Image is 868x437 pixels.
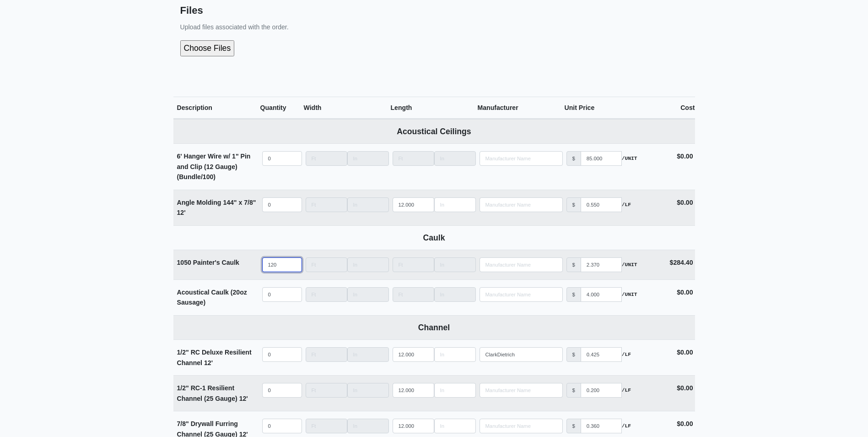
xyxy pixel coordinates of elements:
input: Search [480,287,563,302]
b: Channel [418,323,450,332]
input: manufacturer [581,197,622,212]
th: Manufacturer [478,97,565,120]
span: 12' [204,359,213,366]
div: $ [566,151,581,166]
input: Choose Files [180,40,333,56]
input: manufacturer [581,257,622,272]
input: Length [306,197,347,212]
input: Length [393,383,434,398]
strong: /LF [622,422,631,430]
th: Unit Price [565,97,652,120]
strong: /UNIT [622,154,637,163]
strong: $284.40 [670,259,693,266]
input: Search [480,257,563,272]
input: manufacturer [581,419,622,433]
strong: 6' Hanger Wire w/ 1" Pin and Clip (12 Gauge) (Bundle/100) [177,153,251,180]
input: Length [306,257,347,272]
input: Length [434,419,476,433]
span: Description [177,104,212,111]
input: quantity [262,419,302,433]
input: Length [434,257,476,272]
th: Cost [652,97,695,120]
input: Length [393,151,434,166]
strong: $0.00 [677,349,693,356]
b: Acoustical Ceilings [397,127,471,136]
div: $ [566,383,581,398]
b: Caulk [423,233,445,242]
input: Length [306,347,347,362]
input: quantity [262,151,302,166]
span: 12' [177,209,186,216]
strong: /UNIT [622,290,637,299]
div: $ [566,287,581,302]
strong: /LF [622,386,631,394]
input: Length [434,197,476,212]
div: $ [566,197,581,212]
input: quantity [262,287,302,302]
input: Search [480,197,563,212]
input: Length [347,257,389,272]
input: Length [434,151,476,166]
strong: 1050 Painter's Caulk [177,259,239,266]
input: Length [347,287,389,302]
input: Length [306,383,347,398]
div: $ [566,347,581,362]
input: Length [306,419,347,433]
input: manufacturer [581,347,622,362]
strong: Acoustical Caulk (20oz Sausage) [177,289,247,306]
input: Length [434,287,476,302]
strong: $0.00 [677,199,693,206]
input: manufacturer [581,287,622,302]
input: quantity [262,257,302,272]
input: Length [393,347,434,362]
strong: /LF [622,350,631,359]
input: Search [480,419,563,433]
input: Search [480,151,563,166]
input: quantity [262,347,302,362]
input: Length [393,287,434,302]
input: quantity [262,197,302,212]
th: Width [304,97,391,120]
span: 12' [239,395,248,402]
strong: $0.00 [677,384,693,392]
th: Quantity [260,97,304,120]
th: Length [391,97,478,120]
small: Upload files associated with the order. [180,23,289,31]
input: Length [434,383,476,398]
input: Length [393,257,434,272]
strong: Angle Molding 144" x 7/8" [177,199,256,217]
strong: $0.00 [677,153,693,160]
input: manufacturer [581,151,622,166]
input: Length [393,197,434,212]
input: Search [480,383,563,398]
input: quantity [262,383,302,398]
strong: /LF [622,201,631,209]
input: Length [347,383,389,398]
strong: /UNIT [622,261,637,269]
strong: 1/2" RC-1 Resilient Channel (25 Gauge) [177,384,248,402]
input: Length [347,419,389,433]
input: manufacturer [581,383,622,398]
input: Search [480,347,563,362]
div: $ [566,419,581,433]
input: Length [306,151,347,166]
input: Length [347,197,389,212]
input: Length [347,151,389,166]
input: Length [306,287,347,302]
input: Length [434,347,476,362]
h5: Files [180,5,688,16]
input: Length [347,347,389,362]
strong: $0.00 [677,289,693,296]
div: $ [566,257,581,272]
strong: $0.00 [677,420,693,427]
input: Length [393,419,434,433]
strong: 1/2" RC Deluxe Resilient Channel [177,349,252,366]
